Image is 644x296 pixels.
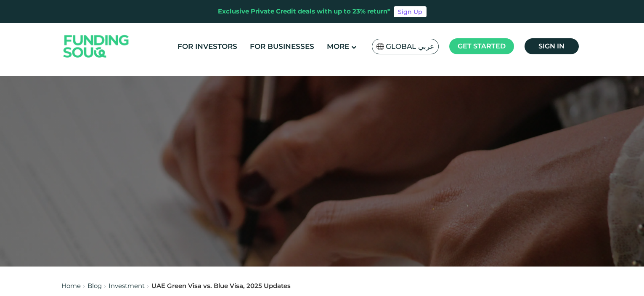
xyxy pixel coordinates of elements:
a: Sign in [525,38,579,54]
span: Sign in [538,42,564,50]
div: UAE Green Visa vs. Blue Visa, 2025 Updates [151,281,291,291]
div: Exclusive Private Credit deals with up to 23% return* [218,7,390,16]
a: Blog [87,282,102,290]
a: Home [61,282,81,290]
img: Logo [55,25,138,68]
span: Global عربي [386,42,434,51]
a: For Businesses [248,40,316,53]
span: More [327,42,349,51]
a: For Investors [175,40,239,53]
a: Investment [109,282,145,290]
a: Sign Up [394,6,427,17]
span: Get started [458,42,506,50]
img: SA Flag [376,43,384,50]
